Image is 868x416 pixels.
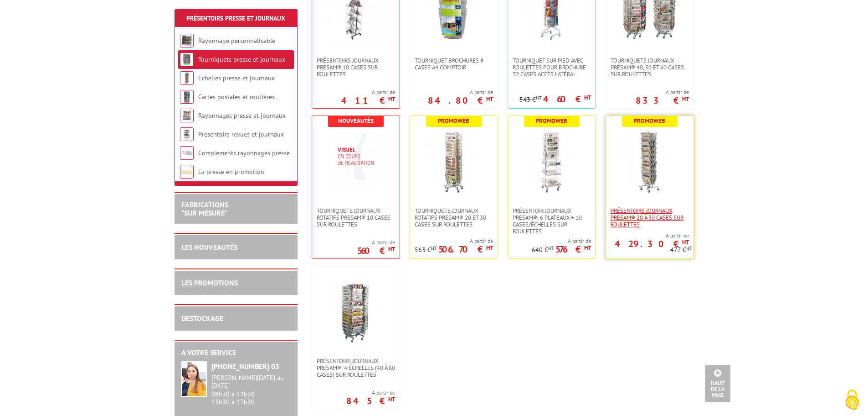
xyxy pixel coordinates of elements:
[415,207,493,228] span: Tourniquets journaux rotatifs Presam® 20 et 30 cases sur roulettes
[438,247,493,252] p: 506.70 €
[636,89,689,96] span: A partir de
[181,349,291,357] h2: A votre service
[180,127,194,141] img: Présentoirs revues et journaux
[186,14,285,22] a: Présentoirs Presse et Journaux
[312,207,400,228] a: Tourniquets journaux rotatifs Presam® 10 cases sur roulettes
[415,237,493,245] span: A partir de
[606,207,693,228] a: Présentoirs journaux Presam® 20 à 30 cases sur roulettes
[357,248,395,253] p: 560 €
[388,95,395,103] sup: HT
[312,57,400,78] a: Présentoirs journaux Presam® 10 cases sur roulettes
[532,247,554,253] p: 640 €
[836,385,868,416] button: Cookies (fenêtre modale)
[388,395,395,403] sup: HT
[329,130,383,184] img: Pas de visuel
[410,207,498,228] a: Tourniquets journaux rotatifs Presam® 20 et 30 cases sur roulettes
[317,358,395,378] span: Présentoirs journaux Presam®: 4 échelles (40 à 60 cases) sur roulettes
[606,57,693,78] a: Tourniquets journaux Presam® 40, 50 et 60 cases sur roulettes
[338,117,374,125] b: Nouveautés
[618,130,682,194] img: Présentoirs journaux Presam® 20 à 30 cases sur roulettes
[415,247,437,253] p: 563 €
[357,239,395,246] span: A partir de
[615,241,689,247] p: 429.30 €
[180,53,194,66] img: Tourniquets presse et journaux
[198,37,275,45] a: Rayonnage personnalisable
[636,98,689,103] p: 833 €
[584,244,591,252] sup: HT
[543,96,591,102] p: 460 €
[180,34,194,47] img: Rayonnage personnalisable
[198,149,290,157] a: Compléments rayonnages presse
[682,238,689,246] sup: HT
[508,57,596,78] a: Tourniquet sur pied avec roulettes pour brochure 32 cases accès latéral
[513,57,591,78] span: Tourniquet sur pied avec roulettes pour brochure 32 cases accès latéral
[841,389,863,411] img: Cookies (fenêtre modale)
[431,245,437,251] sup: HT
[584,94,591,101] sup: HT
[388,245,395,253] sup: HT
[705,365,730,402] a: Haut de la page
[520,130,584,194] img: Présentoir journaux Presam®: 6 plateaux + 10 cases/échelles sur roulettes
[211,374,291,405] div: 08h30 à 12h30 13h30 à 17h30
[428,98,493,103] p: 84.80 €
[682,95,689,103] sup: HT
[634,117,665,125] b: Promoweb
[211,362,279,371] strong: [PHONE_NUMBER] 03
[611,207,689,228] span: Présentoirs journaux Presam® 20 à 30 cases sur roulettes
[312,358,400,378] a: Présentoirs journaux Presam®: 4 échelles (40 à 60 cases) sur roulettes
[519,96,542,103] p: 543 €
[532,237,591,245] span: A partir de
[180,71,194,85] img: Echelles presse et journaux
[198,74,275,82] a: Echelles presse et journaux
[670,247,692,253] p: 477 €
[198,130,284,138] a: Présentoirs revues et journaux
[324,280,388,344] img: Présentoirs journaux Presam®: 4 échelles (40 à 60 cases) sur roulettes
[536,95,542,101] sup: HT
[211,374,291,390] div: [PERSON_NAME][DATE] au [DATE]
[341,89,395,96] span: A partir de
[181,278,238,287] a: LES PROMOTIONS
[508,207,596,235] a: Présentoir journaux Presam®: 6 plateaux + 10 cases/échelles sur roulettes
[606,232,689,239] span: A partir de
[422,130,486,194] img: Tourniquets journaux rotatifs Presam® 20 et 30 cases sur roulettes
[428,89,493,96] span: A partir de
[341,98,395,103] p: 411 €
[181,314,223,323] a: DESTOCKAGE
[198,168,264,176] a: La presse en promotion
[317,207,395,228] span: Tourniquets journaux rotatifs Presam® 10 cases sur roulettes
[198,93,275,101] a: Cartes postales et routières
[317,57,395,78] span: Présentoirs journaux Presam® 10 cases sur roulettes
[438,117,469,125] b: Promoweb
[555,247,591,252] p: 576 €
[180,146,194,160] img: Compléments rayonnages presse
[415,57,493,71] span: Tourniquet brochures 9 cases A4 comptoir
[181,242,237,252] a: LES NOUVEAUTÉS
[181,361,207,397] img: widget-service.jpg
[180,109,194,122] img: Rayonnages presse et journaux
[346,398,395,404] p: 845 €
[548,245,554,251] sup: HT
[198,111,286,120] a: Rayonnages presse et journaux
[181,200,228,217] a: FABRICATIONS"Sur Mesure"
[686,245,692,251] sup: HT
[486,95,493,103] sup: HT
[346,389,395,396] span: A partir de
[486,244,493,252] sup: HT
[410,57,498,71] a: Tourniquet brochures 9 cases A4 comptoir
[611,57,689,78] span: Tourniquets journaux Presam® 40, 50 et 60 cases sur roulettes
[536,117,567,125] b: Promoweb
[180,90,194,104] img: Cartes postales et routières
[513,207,591,235] span: Présentoir journaux Presam®: 6 plateaux + 10 cases/échelles sur roulettes
[180,165,194,179] img: La presse en promotion
[198,55,285,63] a: Tourniquets presse et journaux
